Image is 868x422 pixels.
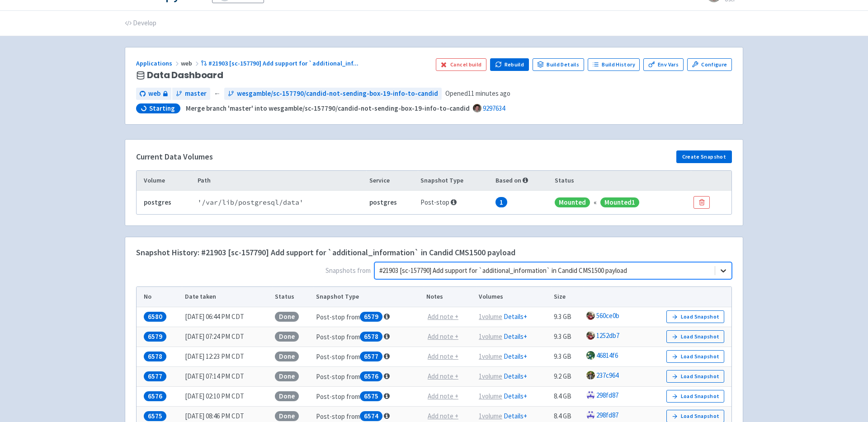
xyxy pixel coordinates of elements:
span: Post-stop [420,198,457,206]
a: 560ce0b [596,311,619,320]
td: 9.3 GB [551,347,584,366]
td: [DATE] 12:23 PM CDT [182,347,272,366]
span: 6579 [144,332,166,342]
span: 6574 [360,411,382,422]
span: Done [275,352,299,362]
u: Add note + [428,392,458,400]
span: web [148,89,160,99]
th: Status [552,171,691,191]
b: postgres [369,198,397,206]
a: Env Vars [643,58,683,71]
span: 6578 [144,352,166,362]
th: Date taken [182,287,272,307]
td: Post-stop from [313,366,424,386]
u: 1 volume [479,352,502,361]
u: Add note + [428,352,458,361]
u: Add note + [428,412,458,420]
th: Service [366,171,418,191]
span: Mounted [555,197,590,208]
a: Details+ [504,352,527,361]
span: 6575 [360,391,382,402]
span: Done [275,411,299,422]
a: Applications [136,59,181,67]
a: Details+ [504,312,527,321]
td: Post-stop from [313,347,424,366]
u: 1 volume [479,412,502,420]
a: Build History [588,58,640,71]
td: [DATE] 07:14 PM CDT [182,366,272,386]
h4: Current Data Volumes [136,152,213,161]
td: [DATE] 07:24 PM CDT [182,327,272,347]
u: Add note + [428,312,458,321]
span: Snapshots from [136,262,732,283]
th: Based on [493,171,552,191]
span: Done [275,391,299,402]
span: 6577 [144,371,166,382]
u: 1 volume [479,372,502,380]
u: 1 volume [479,332,502,341]
a: #21903 [sc-157790] Add support for `additional_inf... [201,59,360,67]
span: 6576 [144,391,166,402]
a: Build Details [533,58,584,71]
div: « [594,197,597,208]
th: Status [272,287,313,307]
a: web [136,88,171,100]
u: 1 volume [479,392,502,400]
span: Data Dashboard [147,70,223,80]
button: Load Snapshot [666,390,724,403]
a: 237c964 [596,371,618,380]
a: wesgamble/sc-157790/candid-not-sending-box-19-info-to-candid [224,88,442,100]
a: 298fd87 [596,411,618,419]
span: Opened [445,89,510,99]
button: Load Snapshot [666,310,724,323]
td: 8.4 GB [551,386,584,406]
span: Done [275,312,299,322]
button: Load Snapshot [666,370,724,383]
a: Details+ [504,332,527,341]
u: Add note + [428,332,458,341]
strong: Merge branch 'master' into wesgamble/sc-157790/candid-not-sending-box-19-info-to-candid [186,104,470,113]
a: 9297634 [483,104,505,113]
td: 9.3 GB [551,327,584,347]
td: [DATE] 02:10 PM CDT [182,386,272,406]
th: Snapshot Type [418,171,493,191]
span: master [185,89,207,99]
button: Rebuild [490,58,529,71]
a: 298fd87 [596,391,618,399]
button: Create Snapshot [676,150,732,163]
a: 46814f6 [596,351,618,360]
button: Cancel build [436,58,487,71]
th: Snapshot Type [313,287,424,307]
a: Details+ [504,372,527,380]
span: 6575 [144,411,166,422]
td: Post-stop from [313,307,424,327]
a: master [172,88,210,100]
span: web [181,59,201,67]
b: postgres [144,198,171,206]
td: Post-stop from [313,386,424,406]
td: [DATE] 06:44 PM CDT [182,307,272,327]
span: 6579 [360,312,382,322]
u: Add note + [428,372,458,380]
u: 1 volume [479,312,502,321]
span: ← [214,89,221,99]
td: Post-stop from [313,327,424,347]
span: Mounted 1 [600,197,639,208]
span: 6576 [360,371,382,382]
span: Done [275,371,299,382]
th: Path [194,171,366,191]
span: wesgamble/sc-157790/candid-not-sending-box-19-info-to-candid [237,89,438,99]
th: No [137,287,182,307]
span: #21903 [sc-157790] Add support for `additional_inf ... [208,59,359,67]
time: 11 minutes ago [468,89,510,98]
button: Load Snapshot [666,350,724,363]
h4: Snapshot History: #21903 [sc-157790] Add support for `additional_information` in Candid CMS1500 p... [136,248,515,257]
td: 9.3 GB [551,307,584,327]
a: Details+ [504,412,527,420]
a: Develop [125,11,156,36]
span: 1 [495,197,507,207]
th: Notes [424,287,476,307]
td: 9.2 GB [551,366,584,386]
a: Details+ [504,392,527,400]
span: 6580 [144,312,166,322]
